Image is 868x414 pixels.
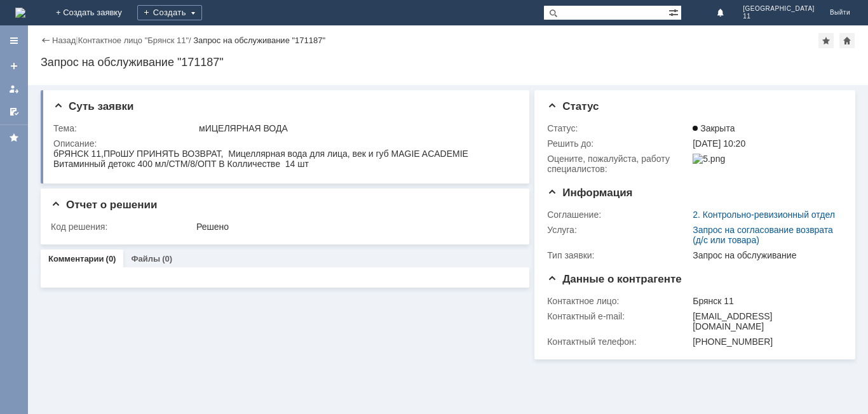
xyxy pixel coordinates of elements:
[743,5,815,13] span: [GEOGRAPHIC_DATA]
[547,337,690,347] div: Контактный телефон:
[106,254,116,264] div: (0)
[547,225,690,235] div: Услуга:
[52,36,76,45] a: Назад
[78,36,194,45] div: /
[547,187,632,199] span: Информация
[547,311,690,321] div: Контактный e-mail:
[547,273,682,285] span: Данные о контрагенте
[839,33,855,48] div: Сделать домашней страницей
[693,154,725,164] img: 5.png
[547,123,690,133] div: Статус:
[4,102,24,122] a: Мои согласования
[51,199,157,211] span: Отчет о решении
[693,210,835,220] a: 2. Контрольно-ревизионный отдел
[693,123,735,133] span: Закрыта
[199,123,512,133] div: мИЦЕЛЯРНАЯ ВОДА
[53,100,133,112] span: Суть заявки
[668,6,681,18] span: Расширенный поиск
[196,222,512,232] div: Решено
[4,79,24,99] a: Мои заявки
[41,56,855,69] div: Запрос на обслуживание "171187"
[76,35,78,44] div: |
[51,222,194,232] div: Код решения:
[15,8,25,18] a: Перейти на домашнюю страницу
[15,8,25,18] img: logo
[693,138,745,149] span: [DATE] 10:20
[53,138,515,149] div: Описание:
[743,13,815,20] span: 11
[131,254,160,264] a: Файлы
[693,250,837,260] div: Запрос на обслуживание
[818,33,834,48] div: Добавить в избранное
[137,5,202,20] div: Создать
[53,123,196,133] div: Тема:
[547,250,690,260] div: Тип заявки:
[4,56,24,76] a: Создать заявку
[547,296,690,306] div: Контактное лицо:
[547,210,690,220] div: Соглашение:
[547,100,599,112] span: Статус
[693,337,837,347] div: [PHONE_NUMBER]
[547,138,690,149] div: Решить до:
[693,225,833,245] a: Запрос на согласование возврата (д/с или товара)
[78,36,189,45] a: Контактное лицо "Брянск 11"
[693,296,837,306] div: Брянск 11
[547,154,690,174] div: Oцените, пожалуйста, работу специалистов:
[162,254,172,264] div: (0)
[693,311,837,331] div: [EMAIL_ADDRESS][DOMAIN_NAME]
[193,36,325,45] div: Запрос на обслуживание "171187"
[48,254,104,264] a: Комментарии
